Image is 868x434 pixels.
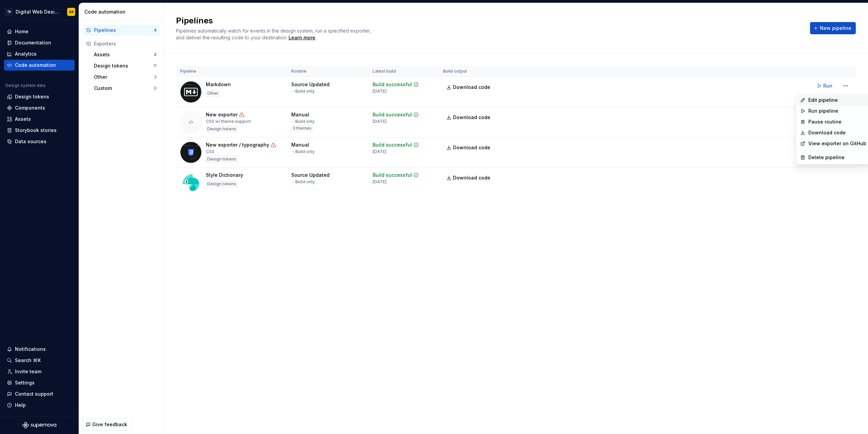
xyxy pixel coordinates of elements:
[808,97,866,103] div: Edit pipeline
[808,140,866,147] a: View exporter on GitHub
[808,118,866,125] div: Pause routine
[808,108,866,114] div: Run pipeline
[808,154,866,161] div: Delete pipeline
[808,129,866,136] a: Download code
